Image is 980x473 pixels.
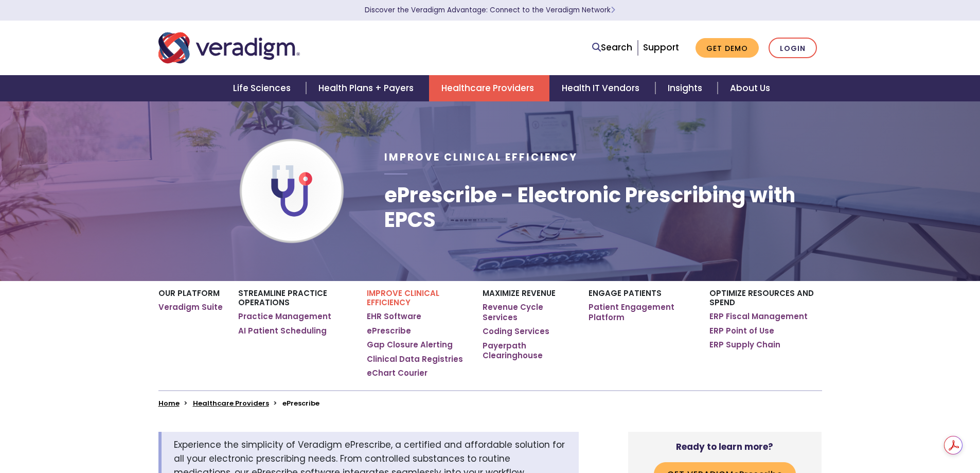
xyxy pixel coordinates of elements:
a: eChart Courier [367,368,427,378]
a: Life Sciences [221,75,306,101]
a: EHR Software [367,311,421,322]
a: Health IT Vendors [549,75,655,101]
a: Veradigm Suite [158,302,223,312]
a: ERP Supply Chain [709,340,780,350]
a: AI Patient Scheduling [238,326,327,336]
a: About Us [718,75,782,101]
span: Learn More [611,5,615,15]
a: Practice Management [238,311,331,322]
a: Insights [655,75,718,101]
a: Payerpath Clearinghouse [483,341,573,361]
a: ERP Fiscal Management [709,311,808,322]
span: Improve Clinical Efficiency [384,150,578,164]
a: Discover the Veradigm Advantage: Connect to the Veradigm NetworkLearn More [365,5,615,15]
a: Home [158,398,180,408]
a: Get Demo [696,38,759,58]
a: Patient Engagement Platform [589,302,694,322]
img: Veradigm logo [158,31,300,65]
a: Health Plans + Payers [306,75,429,101]
a: ERP Point of Use [709,326,774,336]
a: Support [643,41,679,54]
a: ePrescribe [367,326,411,336]
a: Healthcare Providers [193,398,269,408]
a: Login [769,38,817,59]
a: Search [592,41,632,55]
strong: Ready to learn more? [676,441,773,453]
a: Revenue Cycle Services [483,302,573,322]
a: Gap Closure Alerting [367,340,453,350]
a: Clinical Data Registries [367,354,463,364]
a: Coding Services [483,326,549,337]
a: Healthcare Providers [429,75,549,101]
h1: ePrescribe - Electronic Prescribing with EPCS [384,183,822,232]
